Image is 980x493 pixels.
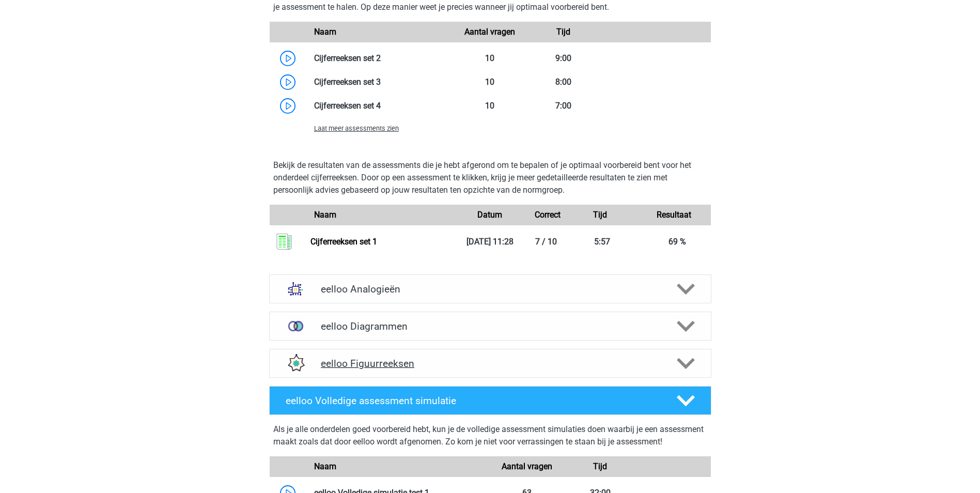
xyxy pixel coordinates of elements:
[306,52,454,65] div: Cijferreeksen set 2
[527,26,600,38] div: Tijd
[306,26,454,38] div: Naam
[286,395,660,407] h4: eelloo Volledige assessment simulatie
[282,275,309,302] img: analogieen
[273,159,707,196] p: Bekijk de resultaten van de assessments die je hebt afgerond om te bepalen of je optimaal voorber...
[310,237,377,246] a: Cijferreeksen set 1
[321,283,659,295] h4: eelloo Analogieën
[306,209,454,221] div: Naam
[314,125,399,132] span: Laat meer assessments zien
[453,209,526,221] div: Datum
[321,320,659,332] h4: eelloo Diagrammen
[265,386,715,415] a: eelloo Volledige assessment simulatie
[265,274,715,303] a: analogieen eelloo Analogieën
[306,76,454,88] div: Cijferreeksen set 3
[321,358,659,369] h4: eelloo Figuurreeksen
[490,460,563,473] div: Aantal vragen
[273,423,707,452] div: Als je alle onderdelen goed voorbereid hebt, kun je de volledige assessment simulaties doen waarb...
[306,100,454,112] div: Cijferreeksen set 4
[564,460,637,473] div: Tijd
[306,460,490,473] div: Naam
[282,350,309,377] img: figuurreeksen
[265,312,715,341] a: venn diagrammen eelloo Diagrammen
[527,209,564,221] div: Correct
[564,209,637,221] div: Tijd
[265,349,715,378] a: figuurreeksen eelloo Figuurreeksen
[453,26,526,38] div: Aantal vragen
[282,313,309,340] img: venn diagrammen
[637,209,710,221] div: Resultaat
